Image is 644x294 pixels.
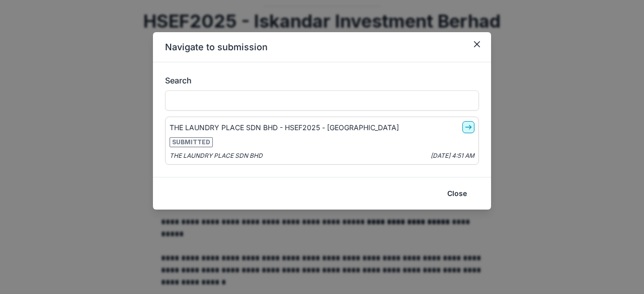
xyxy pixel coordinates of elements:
[170,122,399,133] p: THE LAUNDRY PLACE SDN BHD - HSEF2025 - [GEOGRAPHIC_DATA]
[441,185,473,202] button: Close
[170,137,213,147] span: SUBMITTED
[431,151,474,160] p: [DATE] 4:51 AM
[469,36,485,52] button: Close
[153,32,491,62] header: Navigate to submission
[165,74,473,86] label: Search
[170,151,263,160] p: THE LAUNDRY PLACE SDN BHD
[462,121,474,133] a: go-to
